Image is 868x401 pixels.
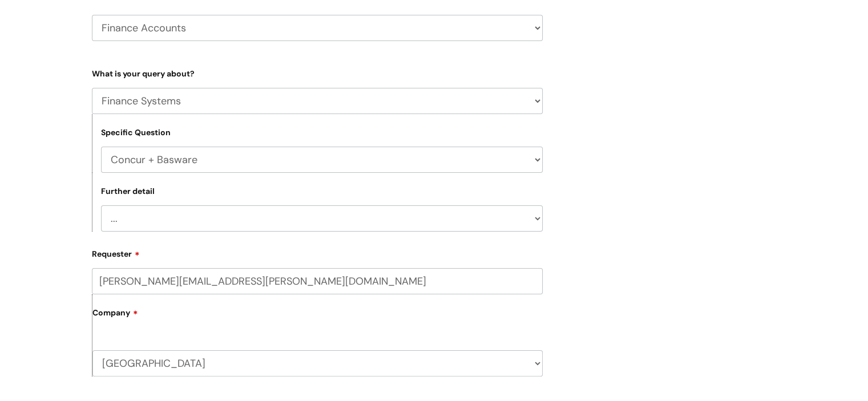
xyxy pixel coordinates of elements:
label: Further detail [101,187,155,196]
input: Email [92,268,543,294]
label: Requester [92,245,543,259]
label: What is your query about? [92,67,543,79]
label: Specific Question [101,128,171,137]
label: Company [92,304,543,330]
